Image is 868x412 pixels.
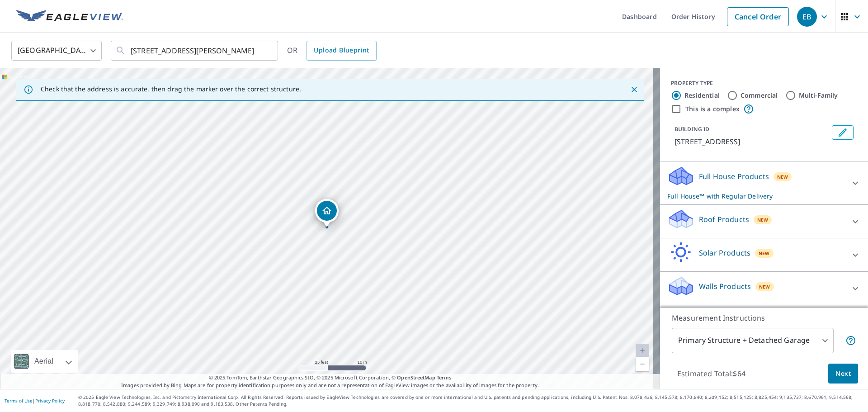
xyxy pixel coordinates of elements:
[209,374,452,382] span: © 2025 TomTom, Earthstar Geographics SIO, © 2025 Microsoft Corporation, ©
[667,242,861,268] div: Solar ProductsNew
[828,364,858,384] button: Next
[672,328,834,353] div: Primary Structure + Detached Garage
[636,344,649,357] a: Current Level 20, Zoom In Disabled
[675,125,709,133] p: BUILDING ID
[667,208,861,234] div: Roof ProductsNew
[835,368,851,379] span: Next
[78,394,863,407] p: © 2025 Eagle View Technologies, Inc. and Pictometry International Corp. All Rights Reserved. Repo...
[16,10,123,24] img: EV Logo
[727,7,789,26] a: Cancel Order
[315,199,339,227] div: Dropped pin, building 1, Residential property, 6500 River View Dr Newburgh, IN 47630
[757,216,769,223] span: New
[675,136,828,147] p: [STREET_ADDRESS]
[672,313,856,323] p: Measurement Instructions
[741,91,778,100] label: Commercial
[671,79,857,87] div: PROPERTY TYPE
[799,91,838,100] label: Multi-Family
[41,85,301,93] p: Check that the address is accurate, then drag the marker over the correct structure.
[699,281,751,292] p: Walls Products
[759,250,770,257] span: New
[759,283,770,290] span: New
[131,38,259,63] input: Search by address or latitude-longitude
[437,374,452,381] a: Terms
[670,364,753,384] p: Estimated Total: $64
[699,247,750,258] p: Solar Products
[699,171,769,182] p: Full House Products
[314,45,369,56] span: Upload Blueprint
[397,374,435,381] a: OpenStreetMap
[11,350,78,373] div: Aerial
[699,214,749,225] p: Roof Products
[777,173,788,180] span: New
[307,41,376,61] a: Upload Blueprint
[5,398,33,404] a: Terms of Use
[628,84,640,95] button: Close
[11,38,102,63] div: [GEOGRAPHIC_DATA]
[667,191,844,201] p: Full House™ with Regular Delivery
[32,350,56,373] div: Aerial
[35,398,65,404] a: Privacy Policy
[845,335,856,346] span: Your report will include the primary structure and a detached garage if one exists.
[667,166,861,201] div: Full House ProductsNewFull House™ with Regular Delivery
[287,41,377,61] div: OR
[832,125,854,140] button: Edit building 1
[797,7,817,27] div: EB
[685,104,740,114] label: This is a complex
[636,357,649,371] a: Current Level 20, Zoom Out
[667,275,861,301] div: Walls ProductsNew
[684,91,720,100] label: Residential
[5,398,65,403] p: |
